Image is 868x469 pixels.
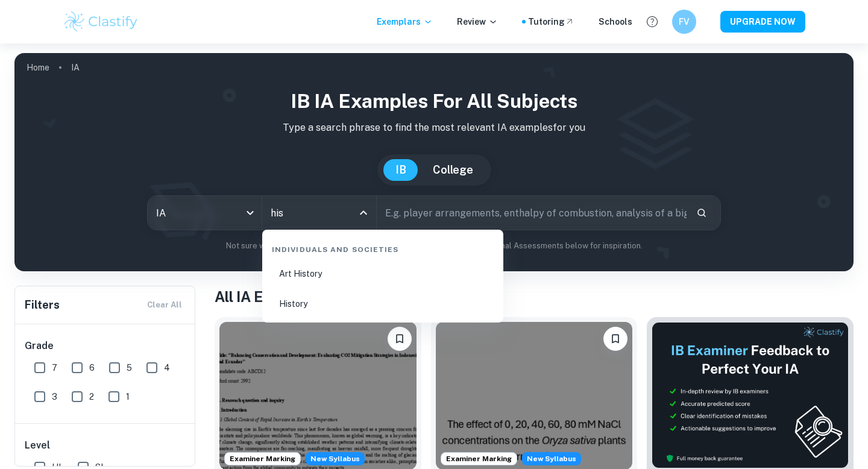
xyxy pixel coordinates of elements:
[522,452,581,465] span: New Syllabus
[672,10,696,34] button: FV
[306,452,365,465] span: New Syllabus
[355,204,372,221] button: Close
[388,327,412,351] button: Bookmark
[528,15,574,28] a: Tutoring
[225,453,300,464] span: Examiner Marking
[421,159,485,181] button: College
[267,260,498,288] li: Art History
[24,240,844,252] p: Not sure what to search for? You can always look through our example Internal Assessments below f...
[63,10,139,34] img: Clastify logo
[383,159,418,181] button: IB
[126,390,130,403] span: 1
[441,453,517,464] span: Examiner Marking
[377,196,687,230] input: E.g. player arrangements, enthalpy of combustion, analysis of a big city...
[678,15,691,28] h6: FV
[89,361,95,374] span: 6
[306,452,365,465] div: Starting from the May 2026 session, the ESS IA requirements have changed. We created this exempla...
[164,361,170,374] span: 4
[603,327,627,351] button: Bookmark
[71,61,80,74] p: IA
[24,121,844,135] p: Type a search phrase to find the most relevant IA examples for you
[267,234,498,260] div: Individuals and Societies
[52,390,57,403] span: 3
[642,11,662,32] button: Help and Feedback
[14,53,854,271] img: profile cover
[691,203,712,223] button: Search
[599,15,632,28] a: Schools
[267,290,498,318] li: History
[652,322,849,468] img: Thumbnail
[25,339,186,353] h6: Grade
[24,87,844,116] h1: IB IA examples for all subjects
[720,11,805,33] button: UPGRADE NOW
[377,15,433,28] p: Exemplars
[52,361,57,374] span: 7
[522,452,581,465] div: Starting from the May 2026 session, the ESS IA requirements have changed. We created this exempla...
[27,59,49,76] a: Home
[127,361,132,374] span: 5
[148,196,262,230] div: IA
[457,15,498,28] p: Review
[25,297,60,313] h6: Filters
[89,390,94,403] span: 2
[25,438,186,453] h6: Level
[215,286,854,307] h1: All IA Examples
